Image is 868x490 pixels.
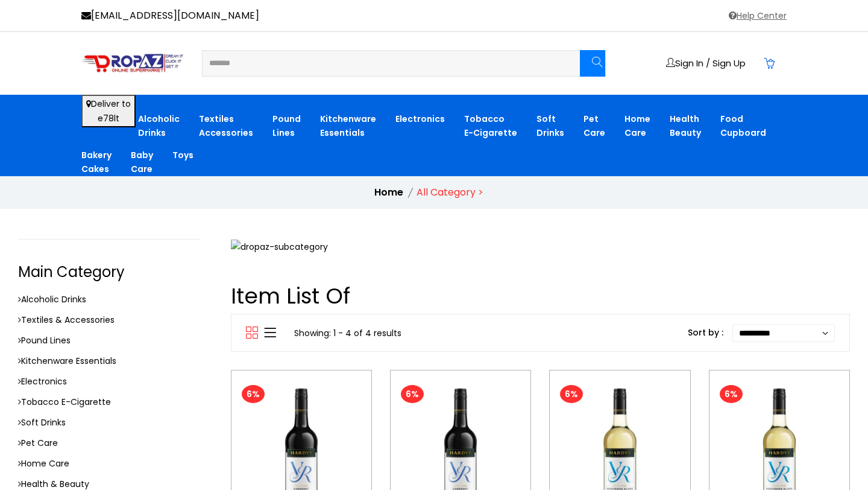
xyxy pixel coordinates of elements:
a: Electronics [18,374,201,389]
a: Home [374,185,403,199]
a: Sign In / Sign Up [666,58,746,68]
a: Soft Drinks [18,415,201,430]
a: BabyCare [131,148,153,176]
a: Pound Lines [18,333,201,348]
a: [EMAIL_ADDRESS][DOMAIN_NAME] [81,8,259,23]
li: All Category > [417,185,483,200]
a: Alcoholic Drinks [18,292,201,307]
img: logo [81,53,184,74]
a: PoundLines [272,112,301,140]
a: Kitchenware Essentials [18,354,201,368]
img: dropaz-subcategory [231,240,328,254]
a: KitchenwareEssentials [320,112,376,140]
label: Sort by : [688,325,723,340]
span: 6% [720,385,743,403]
button: Deliver toe78lt [81,95,136,127]
span: 6% [560,385,583,403]
a: Pet Care [18,436,201,450]
a: Tobacco E-Cigarette [18,395,201,409]
a: Help Center [727,8,787,23]
a: SoftDrinks [536,112,564,140]
a: Home Care [18,456,201,471]
a: TextilesAccessories [199,112,253,140]
span: 6% [401,385,424,403]
p: Showing: 1 - 4 of 4 results [294,326,401,340]
a: TobaccoE-Cigarette [464,112,517,140]
h1: Item List Of [231,283,851,309]
a: BakeryCakes [81,148,112,176]
span: 6% [242,385,265,403]
a: Electronics [395,112,445,126]
a: HealthBeauty [670,112,701,140]
a: PetCare [583,112,605,140]
h3: Main Category [18,264,201,281]
a: HomeCare [624,112,650,140]
a: Textiles & Accessories [18,313,201,327]
a: Toys [172,148,193,162]
a: AlcoholicDrinks [138,112,180,140]
a: FoodCupboard [720,112,766,140]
